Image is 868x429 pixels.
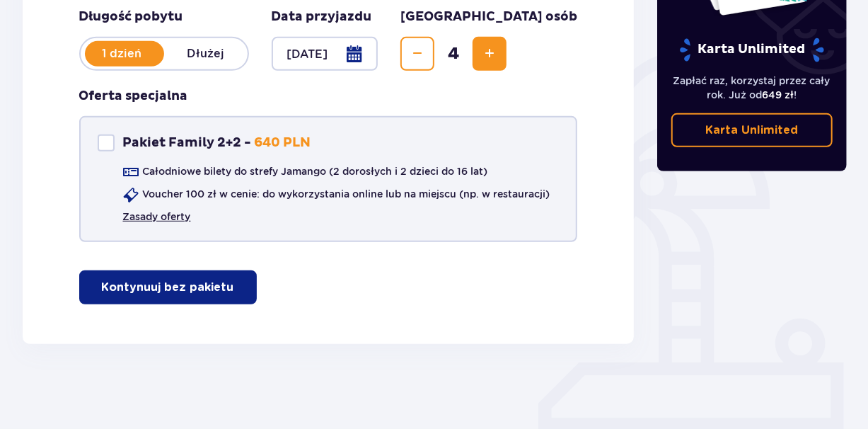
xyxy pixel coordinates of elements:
[79,88,188,105] p: Oferta specjalna
[79,8,249,25] p: Długość pobytu
[272,8,372,25] p: Data przyjazdu
[143,187,550,201] p: Voucher 100 zł w cenie: do wykorzystania online lub na miejscu (np. w restauracji)
[164,46,248,62] p: Dłużej
[705,122,798,138] p: Karta Unlimited
[671,113,833,147] a: Karta Unlimited
[762,89,794,101] span: 649 zł
[102,280,234,295] p: Kontynuuj bez pakietu
[400,37,434,71] button: Decrease
[255,135,311,151] p: 640 PLN
[123,210,191,224] a: Zasady oferty
[79,270,257,304] button: Kontynuuj bez pakietu
[437,43,470,64] span: 4
[143,164,488,178] p: Całodniowe bilety do strefy Jamango (2 dorosłych i 2 dzieci do 16 lat)
[473,37,507,71] button: Increase
[400,8,577,25] p: [GEOGRAPHIC_DATA] osób
[81,46,164,62] p: 1 dzień
[678,38,826,62] p: Karta Unlimited
[123,135,252,151] p: Pakiet Family 2+2 -
[671,74,833,102] p: Zapłać raz, korzystaj przez cały rok. Już od !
